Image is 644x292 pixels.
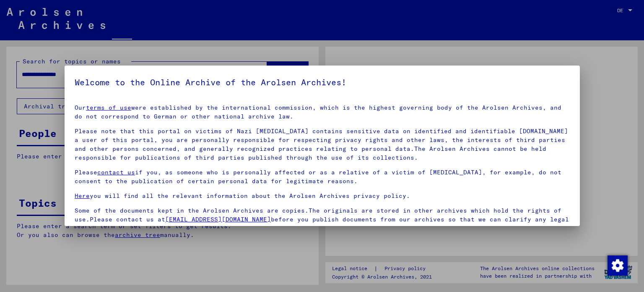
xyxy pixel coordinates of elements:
p: Please if you, as someone who is personally affected or as a relative of a victim of [MEDICAL_DAT... [75,168,570,186]
img: Zustimmung ändern [608,255,628,276]
h5: Welcome to the Online Archive of the Arolsen Archives! [75,76,570,89]
p: Our were established by the international commission, which is the highest governing body of the ... [75,103,570,121]
p: Some of the documents kept in the Arolsen Archives are copies.The originals are stored in other a... [75,206,570,233]
a: Here [75,192,90,200]
p: Please note that this portal on victims of Nazi [MEDICAL_DATA] contains sensitive data on identif... [75,127,570,162]
a: terms of use [86,104,131,111]
p: you will find all the relevant information about the Arolsen Archives privacy policy. [75,192,570,200]
a: [EMAIL_ADDRESS][DOMAIN_NAME] [165,216,271,223]
a: contact us [97,168,135,176]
